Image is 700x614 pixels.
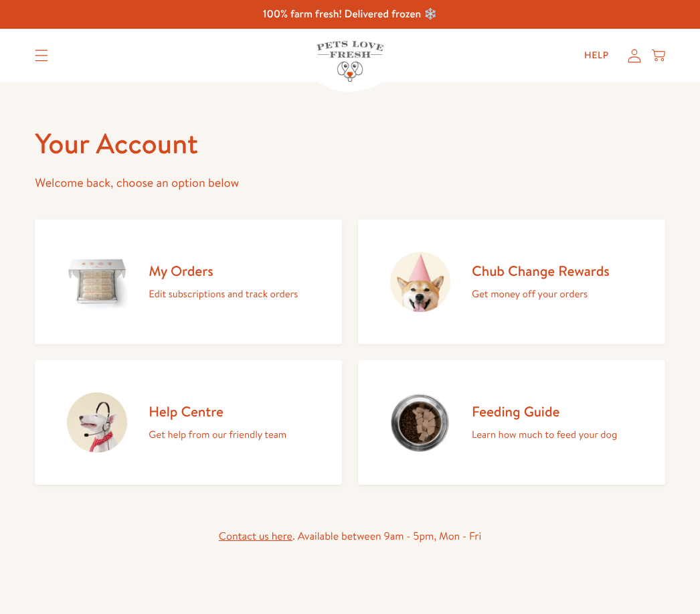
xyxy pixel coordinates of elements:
summary: Translation missing: en.sections.header.menu [24,39,59,72]
a: Contact us here [219,529,292,544]
p: Get money off your orders [472,285,610,303]
div: . Available between 9am - 5pm, Mon - Fri [35,528,665,546]
a: Help Centre Get help from our friendly team [35,360,342,485]
a: My Orders Edit subscriptions and track orders [35,220,342,344]
a: Help [574,42,620,69]
h2: Feeding Guide [472,402,617,420]
img: Pets Love Fresh [317,41,383,82]
h2: Help Centre [149,402,286,420]
p: Welcome back, choose an option below [35,173,665,194]
p: Learn how much to feed your dog [472,426,617,443]
a: Feeding Guide Learn how much to feed your dog [358,360,665,485]
p: Edit subscriptions and track orders [149,285,298,303]
a: Chub Change Rewards Get money off your orders [358,220,665,344]
h1: Your Account [35,125,665,162]
h2: My Orders [149,262,298,280]
h2: Chub Change Rewards [472,262,610,280]
p: Get help from our friendly team [149,426,286,443]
